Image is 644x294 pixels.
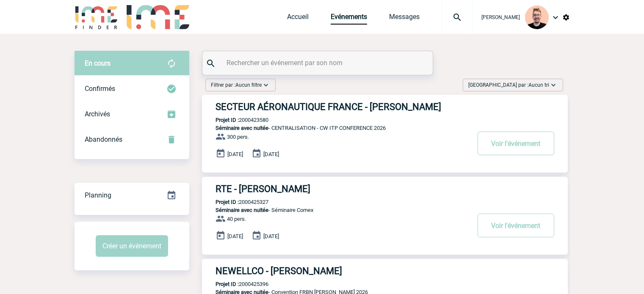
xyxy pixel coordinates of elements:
[263,151,279,157] span: [DATE]
[96,235,168,257] button: Créer un événement
[85,191,111,199] span: Planning
[75,127,189,152] div: Retrouvez ici tous vos événements annulés
[216,199,239,205] b: Projet ID :
[202,207,470,213] p: - Séminaire Comex
[227,134,249,140] span: 300 pers.
[85,110,110,118] span: Archivés
[216,281,239,287] b: Projet ID :
[85,59,111,67] span: En cours
[549,81,558,89] img: baseline_expand_more_white_24dp-b.png
[478,132,554,155] button: Voir l'événement
[85,85,115,93] span: Confirmés
[211,81,262,89] span: Filtrer par :
[331,13,367,25] a: Evénements
[216,266,470,276] h3: NEWELLCO - [PERSON_NAME]
[227,151,243,157] span: [DATE]
[202,125,470,131] p: - CENTRALISATION - CW ITP CONFERENCE 2026
[202,184,568,194] a: RTE - [PERSON_NAME]
[528,82,549,88] span: Aucun tri
[478,214,554,237] button: Voir l'événement
[227,216,246,222] span: 40 pers.
[75,183,189,208] div: Retrouvez ici tous vos événements organisés par date et état d'avancement
[202,117,268,123] p: 2000423580
[216,117,239,123] b: Projet ID :
[224,57,413,69] input: Rechercher un événement par son nom
[468,81,549,89] span: [GEOGRAPHIC_DATA] par :
[262,81,270,89] img: baseline_expand_more_white_24dp-b.png
[75,5,119,29] img: IME-Finder
[202,199,268,205] p: 2000425327
[389,13,420,25] a: Messages
[75,51,189,76] div: Retrouvez ici tous vos évènements avant confirmation
[75,102,189,127] div: Retrouvez ici tous les événements que vous avez décidé d'archiver
[202,281,268,287] p: 2000425396
[216,102,470,112] h3: SECTEUR AÉRONAUTIQUE FRANCE - [PERSON_NAME]
[287,13,309,25] a: Accueil
[202,102,568,112] a: SECTEUR AÉRONAUTIQUE FRANCE - [PERSON_NAME]
[227,233,243,239] span: [DATE]
[263,233,279,239] span: [DATE]
[216,125,268,131] span: Séminaire avec nuitée
[202,266,568,276] a: NEWELLCO - [PERSON_NAME]
[216,207,268,213] span: Séminaire avec nuitée
[85,135,122,143] span: Abandonnés
[525,5,549,29] img: 129741-1.png
[235,82,262,88] span: Aucun filtre
[481,14,520,20] span: [PERSON_NAME]
[216,184,470,194] h3: RTE - [PERSON_NAME]
[75,182,189,207] a: Planning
